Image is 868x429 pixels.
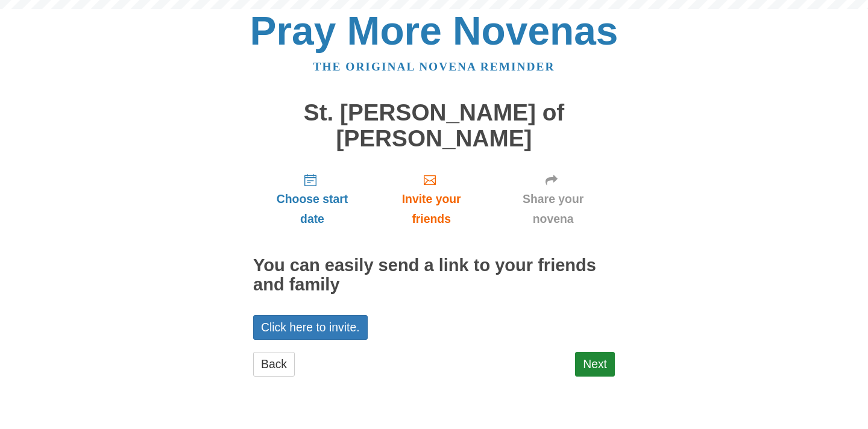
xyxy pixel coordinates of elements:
[575,352,615,377] a: Next
[265,189,359,229] span: Choose start date
[313,60,555,73] a: The original novena reminder
[253,256,615,295] h2: You can easily send a link to your friends and family
[253,352,295,377] a: Back
[383,189,479,229] span: Invite your friends
[253,315,368,340] a: Click here to invite.
[253,163,371,235] a: Choose start date
[250,8,618,53] a: Pray More Novenas
[491,163,615,235] a: Share your novena
[503,189,603,229] span: Share your novena
[371,163,491,235] a: Invite your friends
[253,100,615,151] h1: St. [PERSON_NAME] of [PERSON_NAME]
